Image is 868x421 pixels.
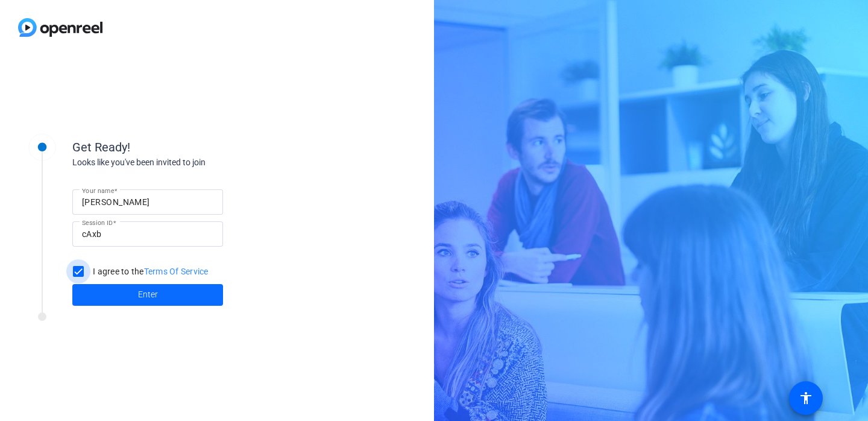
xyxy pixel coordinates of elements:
label: I agree to the [90,265,209,277]
span: Enter [138,288,158,301]
mat-label: Your name [82,187,114,194]
mat-icon: accessibility [799,391,813,405]
div: Get Ready! [72,138,313,156]
button: Enter [72,284,223,306]
mat-label: Session ID [82,219,113,226]
a: Terms Of Service [144,267,209,276]
div: Looks like you've been invited to join [72,156,313,169]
